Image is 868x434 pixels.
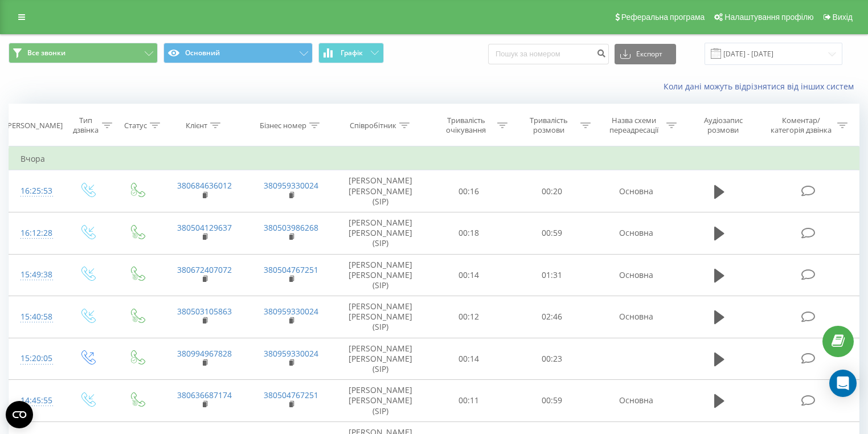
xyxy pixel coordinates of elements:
[21,264,51,286] div: 15:49:38
[593,170,680,212] td: Основна
[334,296,427,338] td: [PERSON_NAME] [PERSON_NAME] (SIP)
[260,121,306,130] div: Бізнес номер
[341,49,363,57] span: Графік
[264,348,318,359] a: 380959330024
[510,254,593,296] td: 01:31
[21,180,51,202] div: 16:25:53
[177,390,232,400] a: 380636687174
[334,380,427,422] td: [PERSON_NAME] [PERSON_NAME] (SIP)
[334,212,427,254] td: [PERSON_NAME] [PERSON_NAME] (SIP)
[593,254,680,296] td: Основна
[510,170,593,212] td: 00:20
[768,116,834,135] div: Коментар/категорія дзвінка
[427,170,510,212] td: 00:16
[334,338,427,380] td: [PERSON_NAME] [PERSON_NAME] (SIP)
[27,48,65,58] span: Все звонки
[593,212,680,254] td: Основна
[724,13,813,22] span: Налаштування профілю
[334,170,427,212] td: [PERSON_NAME] [PERSON_NAME] (SIP)
[521,116,578,135] div: Тривалість розмови
[6,401,33,428] button: Open CMP widget
[72,116,99,135] div: Тип дзвінка
[437,116,494,135] div: Тривалість очікування
[510,338,593,380] td: 00:23
[264,264,318,275] a: 380504767251
[177,348,232,359] a: 380994967828
[488,44,609,64] input: Пошук за номером
[510,296,593,338] td: 02:46
[604,116,664,135] div: Назва схеми переадресації
[21,306,51,328] div: 15:40:58
[664,81,859,92] a: Коли дані можуть відрізнятися вiд інших систем
[829,370,857,397] div: Open Intercom Messenger
[5,121,63,130] div: [PERSON_NAME]
[21,390,51,412] div: 14:45:55
[264,390,318,400] a: 380504767251
[427,296,510,338] td: 00:12
[510,212,593,254] td: 00:59
[350,121,396,130] div: Співробітник
[427,380,510,422] td: 00:11
[510,380,593,422] td: 00:59
[9,148,859,170] td: Вчора
[124,121,147,130] div: Статус
[833,13,853,22] span: Вихід
[264,222,318,233] a: 380503986268
[264,180,318,191] a: 380959330024
[177,222,232,233] a: 380504129637
[593,380,680,422] td: Основна
[177,306,232,317] a: 380503105863
[615,44,676,64] button: Експорт
[318,43,384,63] button: Графік
[264,306,318,317] a: 380959330024
[21,222,51,244] div: 16:12:28
[9,43,158,63] button: Все звонки
[690,116,756,135] div: Аудіозапис розмови
[186,121,207,130] div: Клієнт
[593,296,680,338] td: Основна
[177,180,232,191] a: 380684636012
[621,13,705,22] span: Реферальна програма
[334,254,427,296] td: [PERSON_NAME] [PERSON_NAME] (SIP)
[21,347,51,370] div: 15:20:05
[163,43,313,63] button: Основний
[427,212,510,254] td: 00:18
[177,264,232,275] a: 380672407072
[427,254,510,296] td: 00:14
[427,338,510,380] td: 00:14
